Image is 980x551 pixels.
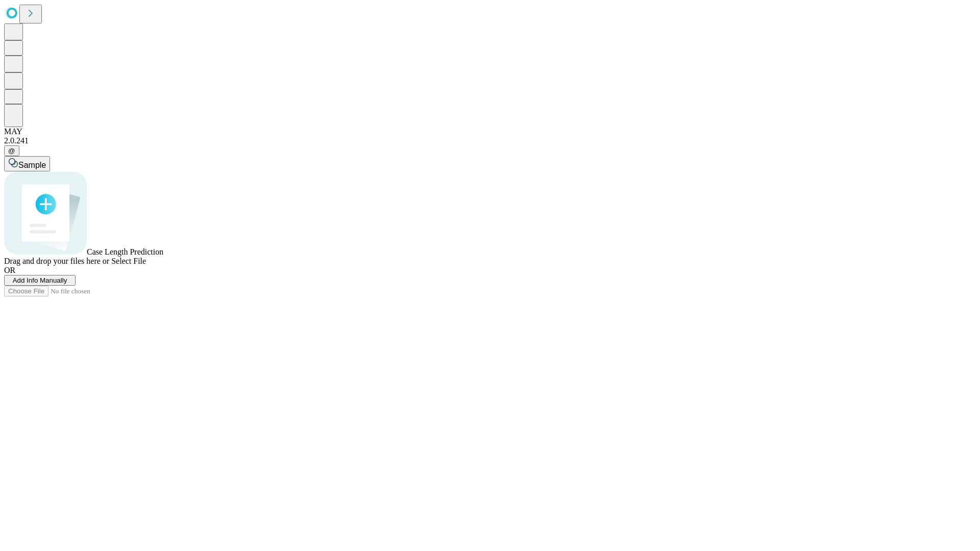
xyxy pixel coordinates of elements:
span: Case Length Prediction [87,247,163,256]
button: Sample [4,156,50,171]
span: OR [4,266,15,274]
span: Add Info Manually [13,277,67,284]
button: Add Info Manually [4,275,76,286]
div: 2.0.241 [4,136,976,145]
span: Sample [18,161,46,169]
div: MAY [4,127,976,136]
button: @ [4,145,19,156]
span: @ [8,147,15,155]
span: Select File [111,257,146,265]
span: Drag and drop your files here or [4,257,109,265]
